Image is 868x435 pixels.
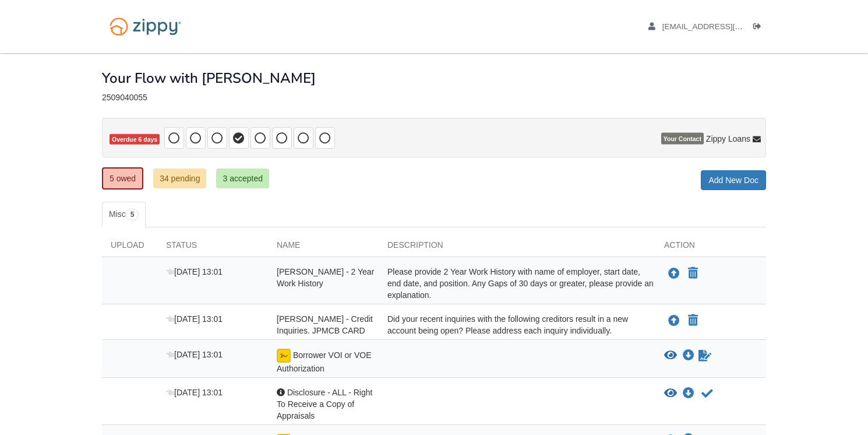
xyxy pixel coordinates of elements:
[268,239,379,257] div: Name
[126,209,139,220] span: 5
[753,22,766,34] a: Log out
[648,22,796,34] a: edit profile
[664,350,677,362] button: View Borrower VOI or VOE Authorization
[153,169,206,188] a: 34 pending
[216,169,269,188] a: 3 accepted
[166,314,223,324] span: [DATE] 13:01
[667,266,681,281] button: Upload Amancia Ruiz - 2 Year Work History
[277,388,372,420] span: Disclosure - ALL - Right To Receive a Copy of Appraisals
[102,93,766,103] div: 2509040055
[102,71,316,86] h1: Your Flow with [PERSON_NAME]
[102,12,189,41] img: Logo
[102,239,157,257] div: Upload
[655,239,766,257] div: Action
[661,133,704,145] span: Your Contact
[379,239,655,257] div: Description
[166,267,223,276] span: [DATE] 13:01
[102,167,143,190] a: 5 owed
[683,389,694,398] a: Download Disclosure - ALL - Right To Receive a Copy of Appraisals
[166,350,223,359] span: [DATE] 13:01
[166,388,223,397] span: [DATE] 13:01
[687,266,699,280] button: Declare Amancia Ruiz - 2 Year Work History not applicable
[102,202,146,227] a: Misc
[697,349,712,363] a: Sign Form
[379,266,655,301] div: Please provide 2 Year Work History with name of employer, start date, end date, and position. Any...
[379,313,655,336] div: Did your recent inquiries with the following creditors result in a new account being open? Please...
[277,267,374,288] span: [PERSON_NAME] - 2 Year Work History
[157,239,268,257] div: Status
[277,350,371,373] span: Borrower VOI or VOE Authorization
[683,351,694,360] a: Download Borrower VOI or VOE Authorization
[662,22,796,31] span: amanciaruiz@gmail.com
[700,387,714,401] button: Acknowledge receipt of document
[701,170,766,190] a: Add New Doc
[277,314,373,335] span: [PERSON_NAME] - Credit Inquiries. JPMCB CARD
[277,349,291,363] img: Ready for you to esign
[664,388,677,399] button: View Disclosure - ALL - Right To Receive a Copy of Appraisals
[667,313,681,328] button: Upload Amancia Ruiz - Credit Inquiries. JPMCB CARD
[110,134,160,145] span: Overdue 6 days
[706,133,750,145] span: Zippy Loans
[687,314,699,328] button: Declare Amancia Ruiz - Credit Inquiries. JPMCB CARD not applicable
